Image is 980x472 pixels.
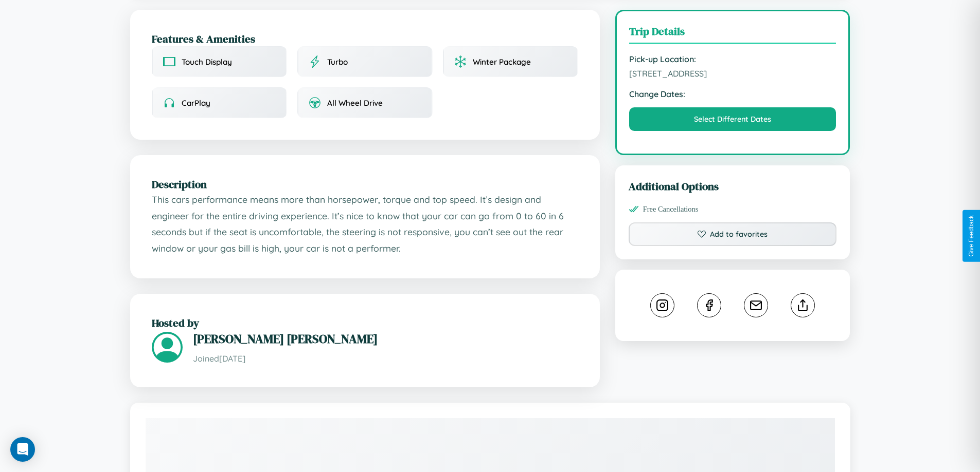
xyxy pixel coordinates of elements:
[152,31,578,46] h2: Features & Amenities
[10,437,35,462] div: Open Intercom Messenger
[643,205,699,214] span: Free Cancellations
[629,54,836,64] strong: Pick-up Location:
[629,89,836,99] strong: Change Dates:
[182,57,232,67] span: Touch Display
[152,192,578,257] p: This cars performance means more than horsepower, torque and top speed. It’s design and engineer ...
[152,177,578,192] h2: Description
[629,24,836,44] h3: Trip Details
[629,68,836,79] span: [STREET_ADDRESS]
[968,215,975,257] div: Give Feedback
[193,330,578,347] h3: [PERSON_NAME] [PERSON_NAME]
[473,57,531,67] span: Winter Package
[327,98,383,108] span: All Wheel Drive
[182,98,210,108] span: CarPlay
[327,57,348,67] span: Turbo
[629,222,837,246] button: Add to favorites
[629,107,836,131] button: Select Different Dates
[193,351,578,366] p: Joined [DATE]
[629,179,837,194] h3: Additional Options
[152,315,578,330] h2: Hosted by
